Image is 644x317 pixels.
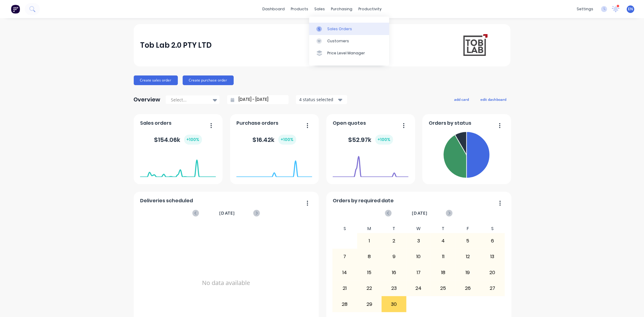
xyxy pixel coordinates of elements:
div: 1 [357,233,382,248]
img: Factory [11,5,20,14]
span: [DATE] [219,210,235,216]
div: 22 [357,281,382,296]
img: Tob Lab 2.0 PTY LTD [462,33,488,58]
span: Open quotes [333,120,366,127]
span: EN [628,6,633,12]
a: dashboard [259,5,288,14]
div: 6 [480,233,505,248]
div: 26 [456,281,480,296]
button: Create sales order [134,75,178,85]
div: 9 [382,249,406,264]
div: 13 [480,249,505,264]
div: 29 [357,296,382,312]
span: Deliveries scheduled [140,197,193,204]
span: Purchase orders [236,120,278,127]
div: 8 [357,249,382,264]
div: Customers [327,38,349,44]
button: edit dashboard [477,95,511,103]
div: 27 [480,281,505,296]
div: 12 [456,249,480,264]
div: S [480,224,505,233]
div: 19 [456,265,480,280]
span: Sales orders [140,120,171,127]
div: Price Level Manager [327,50,365,56]
div: 21 [333,281,357,296]
div: 10 [407,249,431,264]
div: T [382,224,406,233]
div: 23 [382,281,406,296]
div: Sales Orders [327,26,352,32]
div: F [456,224,480,233]
div: 7 [333,249,357,264]
div: 4 [431,233,455,248]
div: 25 [431,281,455,296]
div: Overview [134,94,161,106]
div: purchasing [328,5,355,14]
div: 18 [431,265,455,280]
div: 11 [431,249,455,264]
a: Price Level Manager [309,47,389,59]
button: 4 status selected [296,95,347,104]
div: 17 [407,265,431,280]
div: sales [311,5,328,14]
div: 14 [333,265,357,280]
div: settings [574,5,596,14]
div: 4 status selected [299,96,337,103]
div: M [357,224,382,233]
div: $ 154.06k [154,135,202,145]
div: 20 [480,265,505,280]
div: 2 [382,233,406,248]
button: add card [450,95,473,103]
div: Tob Lab 2.0 PTY LTD [140,39,212,51]
div: W [406,224,431,233]
div: products [288,5,311,14]
a: Customers [309,35,389,47]
div: 30 [382,296,406,312]
div: productivity [355,5,385,14]
div: 15 [357,265,382,280]
a: Sales Orders [309,23,389,35]
div: 3 [407,233,431,248]
span: [DATE] [412,210,428,216]
div: S [332,224,357,233]
div: + 100 % [184,135,202,145]
button: Create purchase order [183,75,234,85]
div: T [431,224,456,233]
div: $ 16.42k [253,135,296,145]
div: $ 52.97k [348,135,393,145]
span: Orders by status [429,120,471,127]
div: 16 [382,265,406,280]
div: + 100 % [375,135,393,145]
div: 28 [333,296,357,312]
div: 24 [407,281,431,296]
div: 5 [456,233,480,248]
div: + 100 % [278,135,296,145]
